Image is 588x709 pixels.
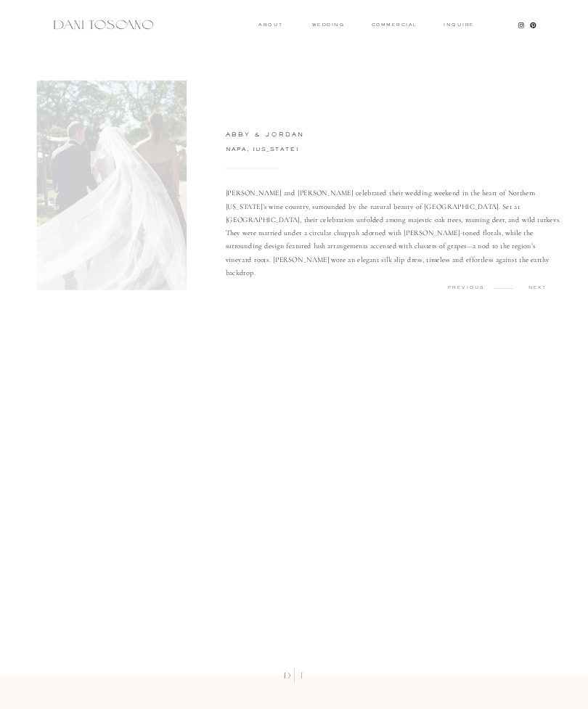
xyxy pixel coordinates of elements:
[444,23,475,28] a: Inquire
[372,23,417,27] a: commercial
[226,131,530,140] h3: abby & jordan
[442,285,491,290] a: previous
[226,187,562,276] p: [PERSON_NAME] and [PERSON_NAME] celebrated their wedding weekend in the heart of Northern [US_STA...
[312,23,344,27] a: wedding
[226,147,420,155] a: napa, [US_STATE]
[513,285,562,290] a: next
[258,23,280,27] a: About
